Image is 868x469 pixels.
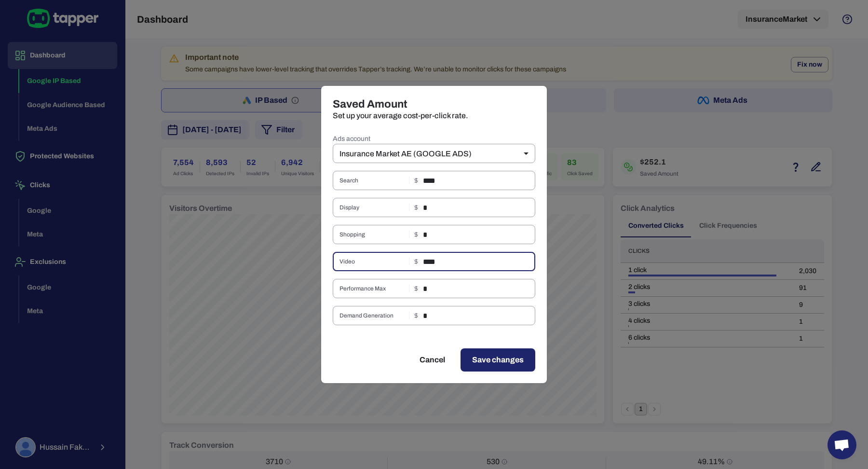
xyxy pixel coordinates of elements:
div: Insurance Market AE (GOOGLE ADS) [333,144,535,163]
span: Video [339,258,405,265]
span: Search [339,177,405,184]
button: Cancel [408,348,457,372]
p: Set up your average cost-per-click rate. [333,111,535,121]
a: Open chat [827,430,856,459]
label: Ads account [333,134,535,144]
span: Performance Max [339,285,405,292]
h4: Saved Amount [333,97,535,111]
span: Display [339,204,405,211]
span: Shopping [339,231,405,238]
span: Save changes [472,354,524,366]
button: Save changes [461,348,535,372]
span: Demand Generation [339,312,405,319]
